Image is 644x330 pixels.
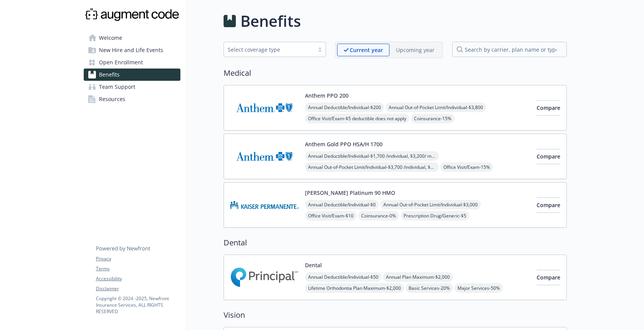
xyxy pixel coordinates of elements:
img: Anthem Blue Cross carrier logo [230,91,299,124]
a: Open Enrollment [84,56,180,69]
span: Basic Services - 20% [406,283,453,293]
button: Anthem Gold PPO HSA/H 1700 [305,140,383,148]
img: Anthem Blue Cross carrier logo [230,140,299,173]
span: Lifetime Orthodontia Plan Maximum - $2,000 [305,283,404,293]
button: Compare [537,198,560,213]
span: Annual Out-of-Pocket Limit/Individual - $3,700 /individual, $3,700/ member [305,162,439,172]
span: Welcome [99,32,122,44]
span: Compare [537,201,560,209]
a: Team Support [84,81,180,93]
img: Kaiser Permanente Insurance Company carrier logo [230,189,299,221]
span: Coinsurance - 0% [358,211,399,221]
h2: Medical [224,67,567,79]
span: Annual Deductible/Individual - $1,700 /individual, $3,200/ member [305,151,439,161]
span: Office Visit/Exam - 15% [440,162,493,172]
span: Benefits [99,69,120,81]
p: Copyright © 2024 - 2025 , Newfront Insurance Services, ALL RIGHTS RESERVED [96,295,180,315]
span: Compare [537,153,560,160]
span: Open Enrollment [99,56,143,69]
a: Terms [96,265,180,272]
h1: Benefits [240,10,301,33]
span: Prescription Drug/Generic - $5 [401,211,469,221]
span: Annual Out-of-Pocket Limit/Individual - $3,800 [386,103,486,112]
button: Compare [537,100,560,116]
span: Compare [537,274,560,281]
button: [PERSON_NAME] Platinum 90 HMO [305,189,395,197]
span: Resources [99,93,125,105]
h2: Vision [224,309,567,321]
span: Annual Deductible/Individual - $200 [305,103,384,112]
p: Upcoming year [396,46,435,54]
a: Privacy [96,255,180,262]
span: Coinsurance - 15% [411,114,454,123]
p: Current year [350,46,383,54]
span: Team Support [99,81,135,93]
a: Disclaimer [96,285,180,292]
input: search by carrier, plan name or type [452,42,567,57]
a: New Hire and Life Events [84,44,180,56]
a: Welcome [84,32,180,44]
span: Major Services - 50% [454,283,503,293]
a: Accessibility [96,275,180,282]
span: Compare [537,104,560,111]
span: Office Visit/Exam - $10 [305,211,357,221]
span: Annual Plan Maximum - $2,000 [383,272,453,282]
span: New Hire and Life Events [99,44,163,56]
img: Principal Financial Group Inc carrier logo [230,261,299,294]
h2: Dental [224,237,567,248]
button: Anthem PPO 200 [305,91,349,100]
span: Annual Deductible/Individual - $50 [305,272,381,282]
a: Benefits [84,69,180,81]
span: Annual Out-of-Pocket Limit/Individual - $3,000 [380,200,481,209]
a: Resources [84,93,180,105]
span: Office Visit/Exam - $5 deductible does not apply [305,114,409,123]
button: Compare [537,270,560,285]
button: Dental [305,261,322,269]
span: Annual Deductible/Individual - $0 [305,200,379,209]
div: Select coverage type [228,46,310,54]
button: Compare [537,149,560,164]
